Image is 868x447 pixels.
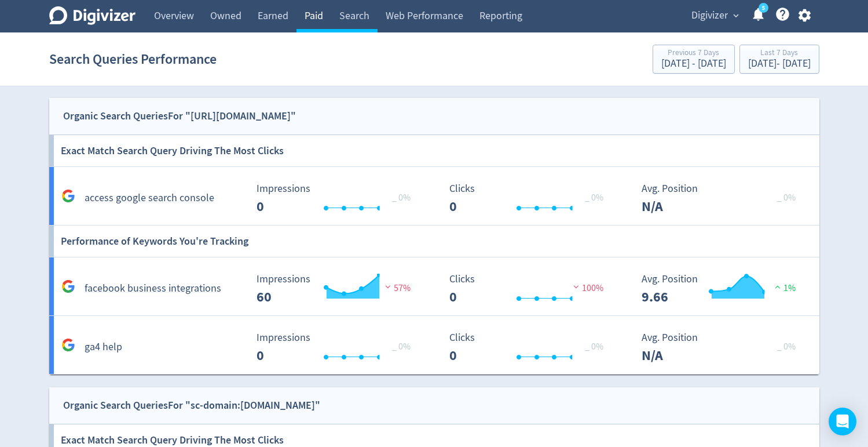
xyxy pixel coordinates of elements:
button: Previous 7 Days[DATE] - [DATE] [653,45,735,74]
span: _ 0% [585,341,603,352]
div: Organic Search Queries For "[URL][DOMAIN_NAME]" [63,108,296,125]
button: Digivizer [687,6,742,25]
svg: Google Analytics [61,189,75,203]
div: Previous 7 Days [661,49,726,59]
span: _ 0% [585,192,603,203]
svg: Google Analytics [61,338,75,352]
svg: Clicks 0 [444,274,617,304]
svg: Impressions 60 [251,274,424,304]
h5: ga4 help [85,340,122,354]
div: [DATE] - [DATE] [661,59,726,69]
a: ga4 help Impressions 0 Impressions 0 _ 0% Clicks 0 Clicks 0 _ 0% Avg. Position N/A Avg. Position ... [49,316,819,375]
span: expand_more [731,10,741,21]
svg: Impressions 0 [251,183,424,214]
h6: Exact Match Search Query Driving The Most Clicks [61,135,284,166]
div: Organic Search Queries For "sc-domain:[DOMAIN_NAME]" [63,397,320,414]
svg: Clicks 0 [444,183,617,214]
span: 100% [570,282,603,294]
h5: access google search console [85,191,214,205]
svg: Google Analytics [61,279,75,293]
svg: Avg. Position N/A [636,332,810,363]
button: Last 7 Days[DATE]- [DATE] [739,45,819,74]
span: 57% [382,282,411,294]
svg: Impressions 0 [251,332,424,363]
h6: Performance of Keywords You're Tracking [61,226,248,257]
img: positive-performance.svg [772,282,783,291]
svg: Clicks 0 [444,332,617,363]
span: _ 0% [777,341,796,352]
a: 5 [759,3,768,13]
span: 1% [772,282,796,294]
span: _ 0% [392,192,411,203]
h5: facebook business integrations [85,282,221,296]
span: Digivizer [691,6,728,25]
img: negative-performance.svg [570,282,582,291]
a: access google search console Impressions 0 Impressions 0 _ 0% Clicks 0 Clicks 0 _ 0% Avg. Positio... [49,167,819,226]
svg: Avg. Position N/A [636,183,810,214]
text: 5 [761,4,764,12]
a: facebook business integrations Impressions 60 Impressions 60 57% Clicks 0 Clicks 0 100% Avg. Posi... [49,257,819,316]
div: Open Intercom Messenger [829,408,856,435]
span: _ 0% [392,341,411,352]
h1: Search Queries Performance [49,41,217,78]
svg: Avg. Position 9.66 [636,274,810,304]
div: [DATE] - [DATE] [748,59,811,69]
img: negative-performance.svg [382,282,394,291]
span: _ 0% [777,192,796,203]
div: Last 7 Days [748,49,811,59]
